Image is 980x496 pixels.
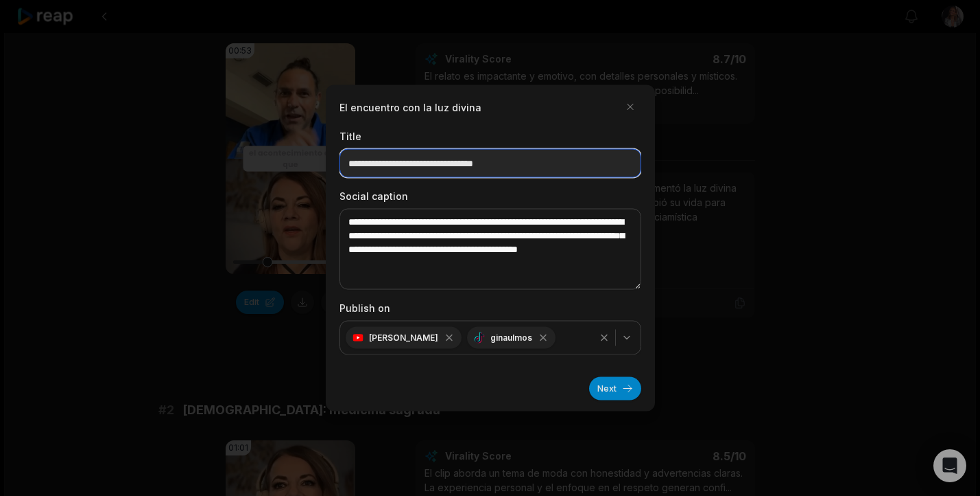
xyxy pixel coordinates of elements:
[339,189,641,203] label: Social caption
[339,301,641,315] label: Publish on
[339,321,641,355] button: [PERSON_NAME]ginaulmos
[346,327,462,349] div: [PERSON_NAME]
[467,327,555,349] div: ginaulmos
[589,377,641,401] button: Next
[339,129,641,144] label: Title
[339,100,481,114] h2: El encuentro con la luz divina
